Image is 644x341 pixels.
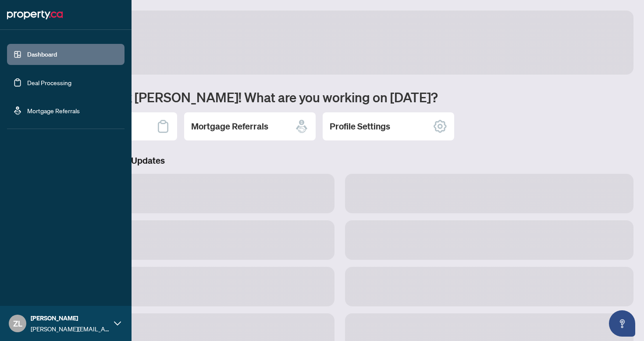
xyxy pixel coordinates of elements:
[31,313,110,323] span: [PERSON_NAME]
[46,154,633,167] h3: Brokerage & Industry Updates
[27,50,57,58] a: Dashboard
[330,120,390,133] h2: Profile Settings
[7,8,63,22] img: logo
[13,317,22,330] span: ZL
[46,89,633,105] h1: Welcome back [PERSON_NAME]! What are you working on [DATE]?
[27,79,71,86] a: Deal Processing
[27,107,80,115] a: Mortgage Referrals
[191,120,268,133] h2: Mortgage Referrals
[609,310,635,337] button: Open asap
[31,324,110,334] span: [PERSON_NAME][EMAIL_ADDRESS][DOMAIN_NAME]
